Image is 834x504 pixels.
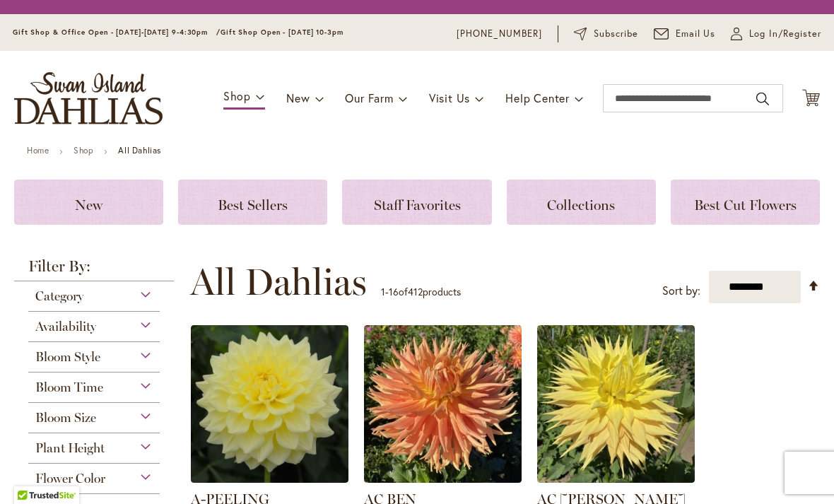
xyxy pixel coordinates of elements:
[749,27,821,41] span: Log In/Register
[345,90,393,105] span: Our Farm
[381,285,385,298] span: 1
[223,88,251,103] span: Shop
[35,319,96,334] span: Availability
[654,27,716,41] a: Email Us
[756,88,769,110] button: Search
[537,472,695,486] a: AC Jeri
[671,180,820,225] a: Best Cut Flowers
[594,27,638,41] span: Subscribe
[457,27,542,41] a: [PHONE_NUMBER]
[35,440,105,456] span: Plant Height
[408,285,423,298] span: 412
[221,28,343,37] span: Gift Shop Open - [DATE] 10-3pm
[35,471,105,486] span: Flower Color
[191,472,348,486] a: A-Peeling
[286,90,310,105] span: New
[35,410,96,426] span: Bloom Size
[505,90,570,105] span: Help Center
[364,325,522,483] img: AC BEN
[537,325,695,483] img: AC Jeri
[218,197,288,213] span: Best Sellers
[574,27,638,41] a: Subscribe
[13,28,221,37] span: Gift Shop & Office Open - [DATE]-[DATE] 9-4:30pm /
[381,281,461,303] p: - of products
[118,145,161,156] strong: All Dahlias
[74,145,93,156] a: Shop
[14,72,163,124] a: store logo
[342,180,491,225] a: Staff Favorites
[191,325,348,483] img: A-Peeling
[364,472,522,486] a: AC BEN
[35,380,103,395] span: Bloom Time
[14,180,163,225] a: New
[14,259,174,281] strong: Filter By:
[35,349,100,365] span: Bloom Style
[190,261,367,303] span: All Dahlias
[547,197,615,213] span: Collections
[429,90,470,105] span: Visit Us
[374,197,461,213] span: Staff Favorites
[35,288,83,304] span: Category
[694,197,797,213] span: Best Cut Flowers
[389,285,399,298] span: 16
[178,180,327,225] a: Best Sellers
[507,180,656,225] a: Collections
[27,145,49,156] a: Home
[676,27,716,41] span: Email Us
[75,197,102,213] span: New
[662,278,700,304] label: Sort by:
[731,27,821,41] a: Log In/Register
